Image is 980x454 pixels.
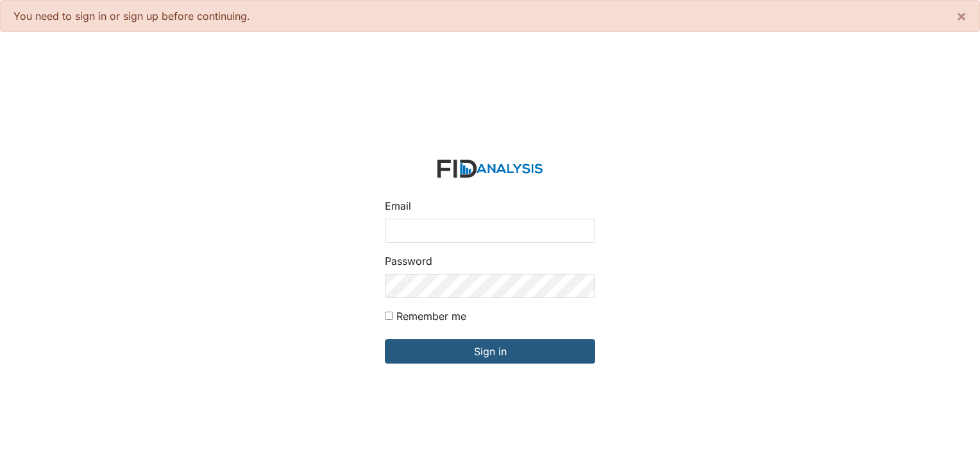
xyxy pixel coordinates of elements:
img: logo-2fc8c6e3336f68795322cb6e9a2b9007179b544421de10c17bdaae8622450297.svg [437,160,543,178]
label: Email [385,198,411,214]
input: Sign in [385,339,595,364]
button: × [943,1,979,31]
span: × [956,6,967,25]
label: Password [385,253,432,269]
label: Remember me [396,308,466,324]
